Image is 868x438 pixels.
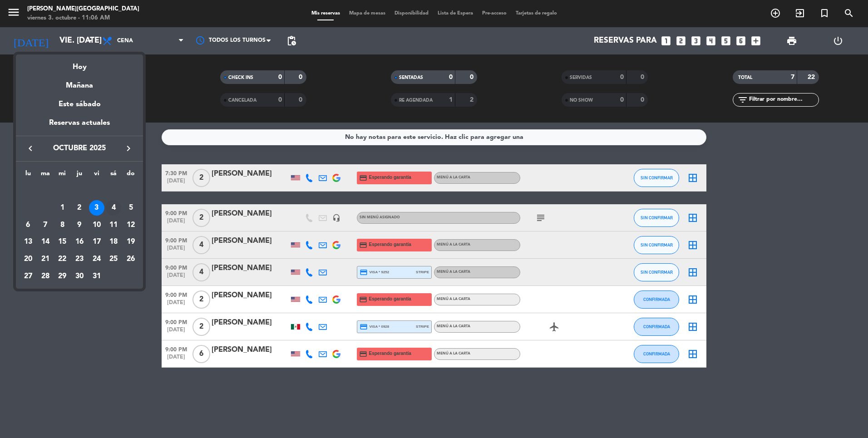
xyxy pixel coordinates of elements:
div: 1 [54,200,70,216]
div: 28 [38,269,53,284]
div: 6 [20,217,36,233]
div: Este sábado [16,92,143,117]
div: 15 [54,234,70,250]
span: octubre 2025 [39,143,120,154]
td: 15 de octubre de 2025 [54,233,71,251]
div: 20 [20,251,36,267]
div: 16 [72,234,87,250]
th: martes [37,168,54,182]
div: 10 [89,217,104,233]
button: keyboard_arrow_left [22,143,39,154]
td: OCT. [20,182,139,199]
div: 8 [54,217,70,233]
div: 26 [123,251,138,267]
td: 5 de octubre de 2025 [122,199,139,217]
td: 9 de octubre de 2025 [71,217,88,234]
div: 24 [89,251,104,267]
td: 12 de octubre de 2025 [122,217,139,234]
div: Mañana [16,73,143,92]
td: 4 de octubre de 2025 [105,199,123,217]
td: 1 de octubre de 2025 [54,199,71,217]
div: 11 [106,217,121,233]
td: 22 de octubre de 2025 [54,251,71,268]
td: 13 de octubre de 2025 [20,233,37,251]
div: 18 [106,234,121,250]
div: 22 [54,251,70,267]
div: Reservas actuales [16,117,143,136]
td: 19 de octubre de 2025 [122,233,139,251]
div: 27 [20,269,36,284]
td: 3 de octubre de 2025 [88,199,105,217]
td: 24 de octubre de 2025 [88,251,105,268]
div: 14 [38,234,53,250]
td: 8 de octubre de 2025 [54,217,71,234]
td: 16 de octubre de 2025 [71,233,88,251]
div: 12 [123,217,138,233]
td: 27 de octubre de 2025 [20,268,37,285]
td: 6 de octubre de 2025 [20,217,37,234]
div: 7 [38,217,53,233]
div: 21 [38,251,53,267]
td: 23 de octubre de 2025 [71,251,88,268]
i: keyboard_arrow_right [123,143,134,154]
td: 11 de octubre de 2025 [105,217,123,234]
td: 17 de octubre de 2025 [88,233,105,251]
div: 5 [123,200,138,216]
th: viernes [88,168,105,182]
div: 9 [72,217,87,233]
td: 28 de octubre de 2025 [37,268,54,285]
td: 14 de octubre de 2025 [37,233,54,251]
td: 21 de octubre de 2025 [37,251,54,268]
div: 31 [89,269,104,284]
th: domingo [122,168,139,182]
th: sábado [105,168,123,182]
td: 31 de octubre de 2025 [88,268,105,285]
div: 25 [106,251,121,267]
th: jueves [71,168,88,182]
div: Hoy [16,54,143,73]
div: 23 [72,251,87,267]
th: miércoles [54,168,71,182]
td: 26 de octubre de 2025 [122,251,139,268]
i: keyboard_arrow_left [25,143,36,154]
div: 2 [72,200,87,216]
div: 3 [89,200,104,216]
td: 2 de octubre de 2025 [71,199,88,217]
td: 7 de octubre de 2025 [37,217,54,234]
div: 29 [54,269,70,284]
div: 30 [72,269,87,284]
div: 17 [89,234,104,250]
button: keyboard_arrow_right [120,143,137,154]
div: 4 [106,200,121,216]
td: 25 de octubre de 2025 [105,251,123,268]
th: lunes [20,168,37,182]
div: 13 [20,234,36,250]
td: 29 de octubre de 2025 [54,268,71,285]
td: 20 de octubre de 2025 [20,251,37,268]
div: 19 [123,234,138,250]
td: 30 de octubre de 2025 [71,268,88,285]
td: 10 de octubre de 2025 [88,217,105,234]
td: 18 de octubre de 2025 [105,233,123,251]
